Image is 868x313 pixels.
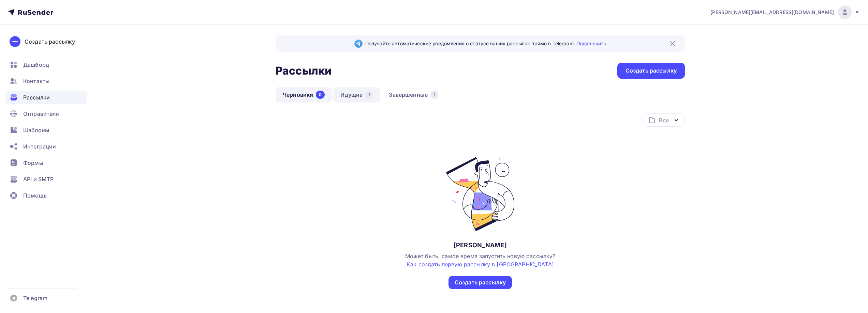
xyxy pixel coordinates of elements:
[710,9,834,16] span: [PERSON_NAME][EMAIL_ADDRESS][DOMAIN_NAME]
[454,241,507,249] div: [PERSON_NAME]
[659,116,668,124] div: Все
[23,294,47,302] span: Telegram
[23,175,54,183] span: API и SMTP
[5,156,87,170] a: Формы
[5,58,87,72] a: Дашборд
[365,91,373,99] div: 1
[382,87,445,103] a: Завершенные1
[23,142,56,151] span: Интеграции
[365,40,606,47] span: Получайте автоматические уведомления о статусе ваших рассылок прямо в Telegram.
[405,253,556,268] span: Может быть, самое время запустить новую рассылку?
[5,74,87,88] a: Контакты
[455,279,506,286] div: Создать рассылку
[644,113,685,127] button: Все
[5,123,87,137] a: Шаблоны
[276,87,332,103] a: Черновики0
[316,91,325,99] div: 0
[576,41,606,46] a: Подключить
[23,77,49,85] span: Контакты
[354,40,363,48] img: Telegram
[23,159,43,167] span: Формы
[626,67,677,75] div: Создать рассылку
[23,110,59,118] span: Отправители
[710,5,860,19] a: [PERSON_NAME][EMAIL_ADDRESS][DOMAIN_NAME]
[23,191,47,200] span: Помощь
[407,261,554,268] a: Как создать первую рассылку в [GEOGRAPHIC_DATA]
[25,37,75,46] div: Создать рассылку
[276,64,332,78] h2: Рассылки
[23,126,49,134] span: Шаблоны
[5,91,87,104] a: Рассылки
[333,87,380,103] a: Идущие1
[23,93,50,101] span: Рассылки
[23,61,49,69] span: Дашборд
[430,91,438,99] div: 1
[5,107,87,121] a: Отправители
